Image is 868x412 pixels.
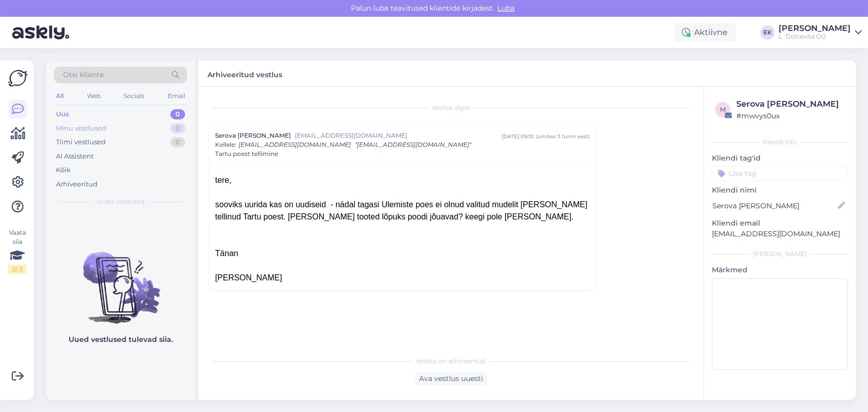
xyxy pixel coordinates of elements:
input: Lisa nimi [712,200,836,211]
span: "[EMAIL_ADDRESS][DOMAIN_NAME]" [355,141,471,148]
div: 0 [170,109,185,119]
img: No chats [46,234,195,325]
p: [EMAIL_ADDRESS][DOMAIN_NAME] [712,229,848,239]
span: Vestlus on arhiveeritud [416,357,486,366]
div: 2 / 3 [8,265,26,274]
div: [PERSON_NAME] [215,272,589,284]
span: [EMAIL_ADDRESS][DOMAIN_NAME] [295,131,501,140]
div: 0 [170,123,185,134]
div: Tänan [215,247,589,260]
span: m [720,106,726,113]
div: Serova [PERSON_NAME] [736,98,845,110]
p: Kliendi nimi [712,185,848,196]
div: Kliendi info [712,138,848,147]
div: Kõik [56,165,71,175]
p: Märkmed [712,265,848,275]
div: 0 [170,137,185,147]
div: [PERSON_NAME] [779,24,851,33]
label: Arhiveeritud vestlus [207,67,282,80]
div: Aktiivne [674,23,736,42]
div: # mwvys0ux [736,110,845,121]
p: Kliendi tag'id [712,153,848,164]
div: Uus [56,109,69,119]
div: sooviks uurida kas on uudiseid - nädal tagasi Ulemiste poes ei olnud valitud mudelit [PERSON_NAME... [215,199,589,223]
div: Minu vestlused [56,123,106,134]
div: Arhiveeritud [56,179,98,189]
p: Uued vestlused tulevad siia. [69,334,173,345]
div: [PERSON_NAME] [712,249,848,259]
div: Vaata siia [8,228,26,274]
span: Tartu poest tellimine [215,149,278,159]
div: L´Dolcevita OÜ [779,33,851,41]
div: All [54,89,66,103]
span: Serova [PERSON_NAME] [215,131,291,140]
span: Uued vestlused [97,197,144,206]
div: Ava vestlus uuesti [415,372,487,386]
div: Web [85,89,103,103]
div: Socials [122,89,146,103]
div: EK [760,25,774,40]
span: Luba [494,4,518,13]
div: Email [166,89,187,103]
div: Vestlus algas [208,103,693,112]
input: Lisa tag [712,166,848,181]
div: Tiimi vestlused [56,137,106,147]
div: [DATE] 09:10 [501,133,533,140]
span: Kellele : [215,141,236,148]
div: tere, [215,174,589,186]
p: Kliendi email [712,218,848,229]
div: ( umbes 3 tunni eest ) [535,133,589,140]
a: [PERSON_NAME]L´Dolcevita OÜ [779,24,862,41]
img: Askly Logo [8,69,27,88]
span: Otsi kliente [63,70,104,80]
span: [EMAIL_ADDRESS][DOMAIN_NAME] [238,141,351,148]
div: AI Assistent [56,151,94,162]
